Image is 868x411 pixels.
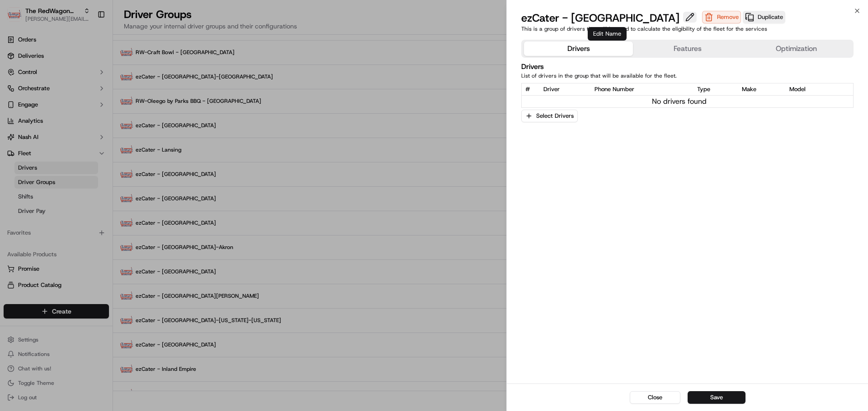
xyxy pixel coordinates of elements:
button: Close [630,391,680,404]
span: [PERSON_NAME] [28,140,73,147]
a: 💻API Documentation [73,198,149,214]
span: • [75,140,78,147]
h4: Drivers [521,61,854,72]
button: Remove [702,11,741,23]
div: 💻 [76,203,84,210]
button: Duplicate [743,11,785,25]
button: Optimization [742,42,851,56]
img: Jeff Sasse [9,156,24,170]
span: [DATE] [80,140,99,147]
button: Drivers [524,42,633,56]
p: Welcome 👋 [9,36,165,51]
input: Got a question? Start typing here... [24,58,163,68]
button: Remove [702,11,741,25]
button: Select Drivers [521,110,585,122]
span: • [75,164,78,171]
span: API Documentation [85,202,145,211]
button: Features [633,42,742,56]
img: Nash [9,9,27,27]
span: Pylon [90,224,109,231]
p: List of drivers in the group that will be available for the fleet. [521,72,854,79]
a: Powered byPylon [64,223,109,231]
div: Start new chat [41,86,148,95]
div: 📗 [9,203,16,210]
th: Model [786,83,837,96]
div: We're available if you need us! [41,95,124,102]
span: Knowledge Base [18,202,69,211]
div: Past conversations [9,117,61,125]
th: Type [693,83,738,96]
div: Edit Name [588,27,627,41]
a: 📗Knowledge Base [5,198,73,214]
span: [DATE] [80,164,99,171]
th: Make [738,83,786,96]
div: ezCater - [GEOGRAPHIC_DATA] [521,11,700,25]
img: 1736555255976-a54dd68f-1ca7-489b-9aae-adbdc363a1c4 [9,86,25,102]
img: Jeff Sasse [9,131,24,146]
th: Phone Number [591,83,693,96]
button: See all [140,115,165,126]
button: Select Drivers [521,110,578,122]
td: No drivers found [522,96,837,108]
th: Driver [540,83,591,96]
button: Save [688,391,745,404]
button: Duplicate [743,11,785,23]
button: Start new chat [154,89,165,100]
p: This is a group of drivers that will be used to calculate the eligibility of the fleet for the se... [521,25,854,32]
span: [PERSON_NAME] [28,164,73,171]
th: # [522,83,540,96]
img: 8571987876998_91fb9ceb93ad5c398215_72.jpg [19,86,35,102]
